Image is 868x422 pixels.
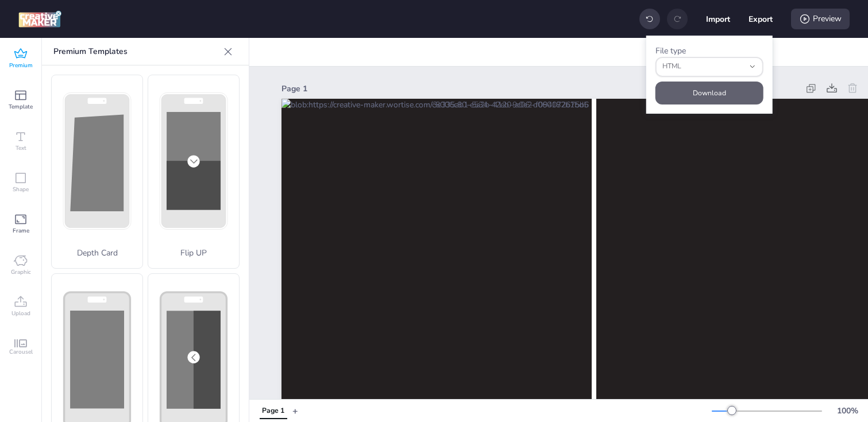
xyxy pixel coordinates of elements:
span: Frame [13,226,29,235]
div: Tabs [254,401,292,421]
p: Depth Card [52,247,142,259]
button: Import [706,7,730,31]
img: logo Creative Maker [18,10,61,28]
span: Graphic [11,268,31,277]
div: 100 % [834,405,861,417]
p: Flip UP [148,247,239,259]
div: Page 1 [262,406,284,416]
span: Premium [9,61,33,70]
span: Carousel [9,347,33,357]
label: File type [655,45,686,56]
span: Template [9,102,33,111]
span: Text [16,144,26,153]
button: fileType [655,57,763,77]
span: Upload [11,309,30,318]
button: Download [655,82,763,104]
span: HTML [662,61,744,72]
div: Page 1 [281,83,798,95]
span: Shape [13,185,29,194]
p: Premium Templates [53,38,219,65]
button: Export [749,7,773,31]
button: + [292,401,298,421]
div: Preview [791,9,850,29]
